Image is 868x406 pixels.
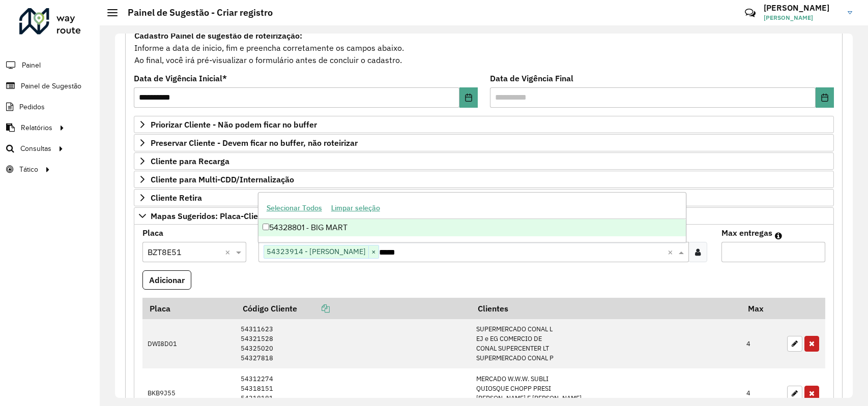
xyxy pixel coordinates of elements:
[151,194,202,202] span: Cliente Retira
[142,270,191,290] button: Adicionar
[19,164,38,175] span: Tático
[741,319,782,368] td: 4
[151,157,229,165] span: Cliente para Recarga
[142,298,236,319] th: Placa
[151,175,294,183] span: Cliente para Multi-CDD/Internalização
[151,212,270,220] span: Mapas Sugeridos: Placa-Cliente
[134,30,302,41] strong: Cadastro Painel de sugestão de roteirização:
[142,227,163,239] label: Placa
[151,120,317,129] span: Priorizar Cliente - Não podem ficar no buffer
[134,72,227,84] label: Data de Vigência Inicial
[236,319,471,368] td: 54311623 54321528 54325020 54327818
[134,189,834,206] a: Cliente Retira
[134,134,834,151] a: Preservar Cliente - Devem ficar no buffer, não roteirizar
[21,122,52,133] span: Relatórios
[134,207,834,225] a: Mapas Sugeridos: Placa-Cliente
[739,2,761,24] a: Contato Rápido
[490,72,573,84] label: Data de Vigência Final
[264,245,368,258] span: 54323914 - [PERSON_NAME]
[471,319,741,368] td: SUPERMERCADO CONAL L EJ e EG COMERCIO DE CONAL SUPERCENTER LT SUPERMERCADO CONAL P
[225,246,234,258] span: Clear all
[258,219,686,236] div: 54328801 - BIG MART
[134,152,834,170] a: Cliente para Recarga
[471,298,741,319] th: Clientes
[118,7,273,18] h2: Painel de Sugestão - Criar registro
[19,102,45,112] span: Pedidos
[764,13,840,22] span: [PERSON_NAME]
[297,303,330,314] a: Copiar
[368,246,379,258] span: ×
[816,87,834,108] button: Choose Date
[327,200,385,216] button: Limpar seleção
[134,29,834,67] div: Informe a data de inicio, fim e preencha corretamente os campos abaixo. Ao final, você irá pré-vi...
[142,319,236,368] td: DWI8D01
[236,298,471,319] th: Código Cliente
[134,171,834,188] a: Cliente para Multi-CDD/Internalização
[151,139,358,147] span: Preservar Cliente - Devem ficar no buffer, não roteirizar
[764,3,840,13] h3: [PERSON_NAME]
[775,232,782,240] em: Máximo de clientes que serão colocados na mesma rota com os clientes informados
[20,143,51,154] span: Consultas
[721,227,772,239] label: Max entregas
[258,192,687,242] ng-dropdown-panel: Options list
[741,298,782,319] th: Max
[668,246,676,258] span: Clear all
[22,60,41,71] span: Painel
[21,81,81,91] span: Painel de Sugestão
[262,200,327,216] button: Selecionar Todos
[459,87,478,108] button: Choose Date
[134,116,834,133] a: Priorizar Cliente - Não podem ficar no buffer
